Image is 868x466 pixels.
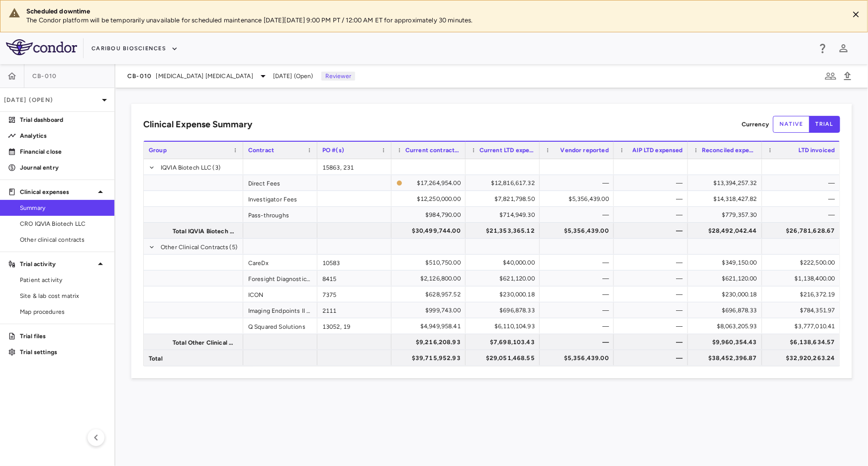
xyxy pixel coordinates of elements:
[771,334,835,350] div: $6,138,634.57
[243,255,317,270] div: CareDx
[161,239,229,255] span: Other Clinical Contracts
[623,207,683,223] div: —
[273,72,313,81] span: [DATE] (Open)
[697,318,757,334] div: $8,063,205.93
[549,255,609,271] div: —
[32,72,57,80] span: CB-010
[697,255,757,271] div: $349,150.00
[697,191,757,207] div: $14,318,427.82
[623,255,683,271] div: —
[549,350,609,366] div: $5,356,439.00
[475,191,535,207] div: $7,821,798.50
[549,223,609,239] div: $5,356,439.00
[623,175,683,191] div: —
[243,318,317,334] div: Q Squared Solutions
[697,207,757,223] div: $779,357.30
[92,41,178,57] button: Caribou Biosciences
[475,350,535,366] div: $29,051,468.55
[400,223,461,239] div: $30,499,744.00
[623,271,683,286] div: —
[20,115,106,124] p: Trial dashboard
[771,271,835,286] div: $1,138,400.00
[623,302,683,318] div: —
[400,350,461,366] div: $39,715,952.93
[549,175,609,191] div: —
[809,116,840,133] button: trial
[475,271,535,286] div: $621,120.00
[697,334,757,350] div: $9,960,354.43
[243,207,317,222] div: Pass-throughs
[396,176,461,190] span: The contract record and uploaded budget values do not match. Please review the contract record an...
[400,286,461,302] div: $628,957.52
[143,118,252,131] h6: Clinical Expense Summary
[6,39,77,55] img: logo-full-SnFGN8VE.png
[20,332,106,341] p: Trial files
[702,147,757,154] span: Reconciled expense
[475,207,535,223] div: $714,949.30
[20,203,106,212] span: Summary
[475,302,535,318] div: $696,878.33
[156,72,253,81] span: [MEDICAL_DATA] [MEDICAL_DATA]
[480,147,535,154] span: Current LTD expensed
[317,302,391,318] div: 2111
[849,7,864,22] button: Close
[475,334,535,350] div: $7,698,103.43
[771,207,835,223] div: —
[20,163,106,172] p: Journal entry
[243,191,317,206] div: Investigator Fees
[243,271,317,286] div: Foresight Diagnostics Inc
[243,175,317,190] div: Direct Fees
[405,147,461,154] span: Current contract value
[549,286,609,302] div: —
[697,286,757,302] div: $230,000.18
[697,175,757,191] div: $13,394,257.32
[248,147,274,154] span: Contract
[549,334,609,350] div: —
[400,302,461,318] div: $999,743.00
[400,255,461,271] div: $510,750.00
[475,223,535,239] div: $21,353,365.12
[406,175,461,191] div: $17,264,954.00
[771,286,835,302] div: $216,372.19
[771,302,835,318] div: $784,351.97
[20,131,106,140] p: Analytics
[623,286,683,302] div: —
[549,207,609,223] div: —
[4,95,98,104] p: [DATE] (Open)
[771,223,835,239] div: $26,781,628.67
[317,159,391,175] div: 15863, 231
[127,72,152,80] span: CB-010
[230,239,237,255] span: (5)
[400,191,461,207] div: $12,250,000.00
[400,318,461,334] div: $4,949,958.41
[771,255,835,271] div: $222,500.00
[20,235,106,244] span: Other clinical contracts
[20,219,106,228] span: CRO IQVIA Biotech LLC
[161,160,212,176] span: IQVIA Biotech LLC
[549,302,609,318] div: —
[243,302,317,318] div: Imaging Endpoints II LLC
[623,191,683,207] div: —
[549,271,609,286] div: —
[173,335,237,351] span: Total Other Clinical Contracts
[243,286,317,302] div: ICON
[20,187,95,196] p: Clinical expenses
[697,350,757,366] div: $38,452,396.87
[20,147,106,156] p: Financial close
[20,291,106,300] span: Site & lab cost matrix
[149,147,167,154] span: Group
[475,318,535,334] div: $6,110,104.93
[771,175,835,191] div: —
[475,175,535,191] div: $12,816,617.32
[773,116,810,133] button: native
[321,72,355,81] p: Reviewer
[623,223,683,239] div: —
[549,191,609,207] div: $5,356,439.00
[742,120,769,129] p: Currency
[20,307,106,316] span: Map procedures
[400,207,461,223] div: $984,790.00
[26,16,841,25] p: The Condor platform will be temporarily unavailable for scheduled maintenance [DATE][DATE] 9:00 P...
[322,147,344,154] span: PO #(s)
[549,318,609,334] div: —
[697,271,757,286] div: $621,120.00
